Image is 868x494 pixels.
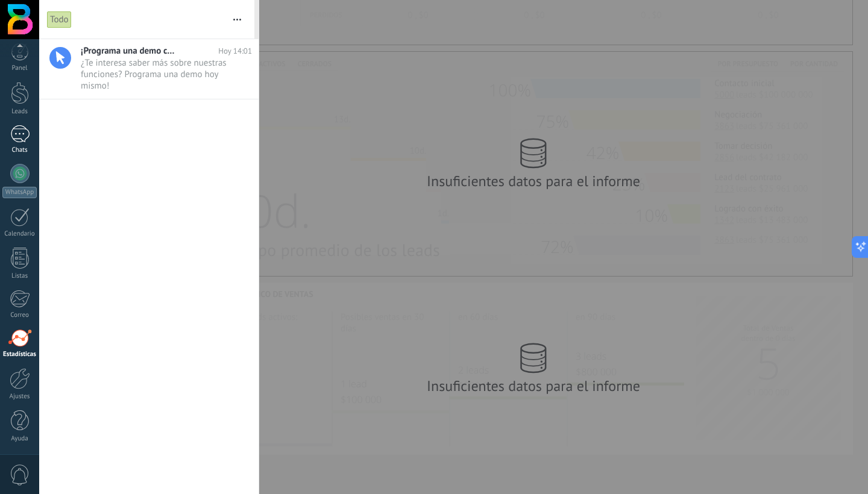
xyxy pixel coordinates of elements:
[47,11,72,28] div: Todo
[2,351,37,358] div: Estadísticas
[2,146,37,154] div: Chats
[2,393,37,401] div: Ajustes
[2,435,37,443] div: Ayuda
[2,108,37,116] div: Leads
[2,187,37,198] div: WhatsApp
[81,57,229,91] span: ¿Te interesa saber más sobre nuestras funciones? Programa una demo hoy mismo!
[2,64,37,72] div: Panel
[218,45,252,57] span: Hoy 14:01
[81,45,177,57] span: ¡Programa una demo con un experto!
[39,39,259,99] a: ¡Programa una demo con un experto! Hoy 14:01 ¿Te interesa saber más sobre nuestras funciones? Pro...
[2,230,37,238] div: Calendario
[2,272,37,280] div: Listas
[2,311,37,319] div: Correo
